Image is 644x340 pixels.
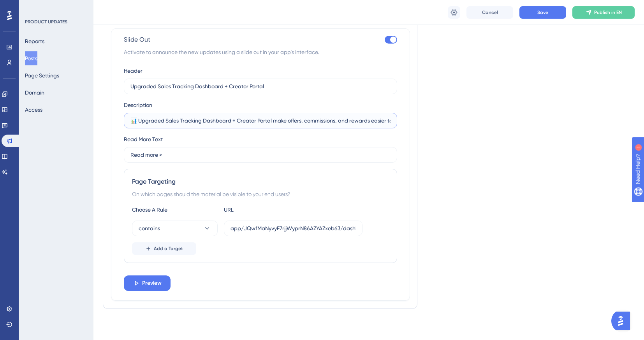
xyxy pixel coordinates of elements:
span: Cancel [482,9,498,16]
input: Check out the latest improvements in our product! [130,116,391,125]
div: Page Targeting [132,177,389,186]
div: Header [124,66,143,75]
span: Need Help? [18,2,49,11]
div: On which pages should the material be visible to your end users? [132,189,389,199]
iframe: UserGuiding AI Assistant Launcher [611,309,635,333]
button: Reports [25,34,44,48]
button: contains [132,221,218,236]
span: Slide Out [124,35,150,44]
span: Preview [142,279,162,288]
button: Cancel [466,6,513,19]
input: yourwebsite.com/path [231,224,356,233]
div: PRODUCT UPDATES [25,19,67,25]
button: Access [25,103,42,117]
button: Preview [124,275,171,291]
span: Add a Target [154,245,183,252]
div: URL [224,205,310,214]
span: contains [139,224,160,233]
span: Activate to announce the new updates using a slide out in your app’s interface. [124,47,397,57]
div: Choose A Rule [132,205,218,214]
button: Add a Target [132,242,196,255]
button: Publish in EN [572,6,635,19]
div: 1 [54,4,56,10]
button: Domain [25,86,44,100]
div: Read More Text [124,135,163,144]
button: Save [519,6,566,19]
span: Publish in EN [594,9,622,16]
button: Posts [25,51,37,65]
span: Save [537,9,548,16]
input: Read More > [130,151,391,159]
input: Product Updates [130,82,391,91]
button: Page Settings [25,68,59,82]
div: Description [124,100,152,110]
